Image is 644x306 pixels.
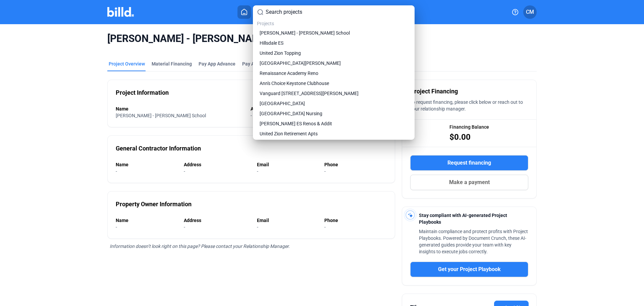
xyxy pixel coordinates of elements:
[260,30,350,36] span: [PERSON_NAME] - [PERSON_NAME] School
[266,8,411,16] input: Search projects
[260,120,332,127] span: [PERSON_NAME] ES Renos & Addit
[260,40,283,46] span: Hillsdale ES
[257,21,274,26] span: Projects
[260,110,322,117] span: [GEOGRAPHIC_DATA] Nursing
[260,50,301,56] span: United Zion Topping
[260,60,341,67] span: [GEOGRAPHIC_DATA][PERSON_NAME]
[260,130,318,137] span: United Zion Retirement Apts
[260,90,359,97] span: Vanguard [STREET_ADDRESS][PERSON_NAME]
[260,70,318,77] span: Renaissance Academy Reno
[260,100,305,107] span: [GEOGRAPHIC_DATA]
[260,80,329,87] span: Ann's Choice Keystone Clubhouse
